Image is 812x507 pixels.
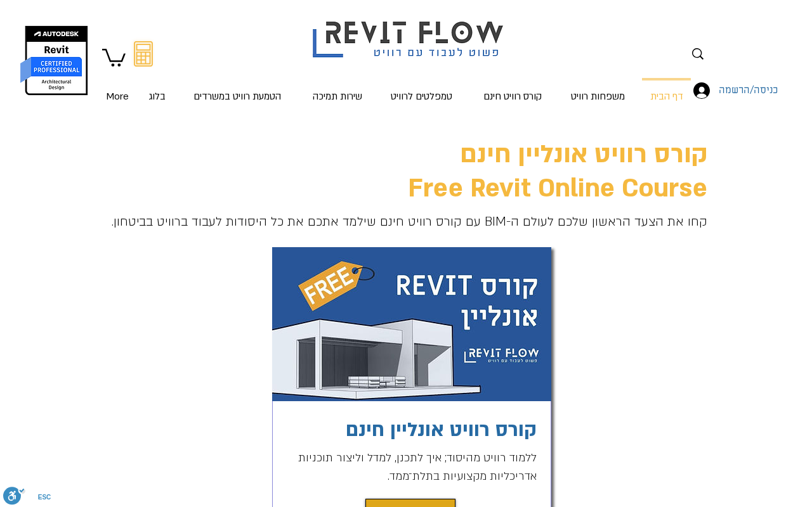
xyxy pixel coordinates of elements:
p: משפחות רוויט [566,79,630,114]
button: כניסה/הרשמה [684,79,742,103]
span: ללמוד רוויט מהיסוד; איך לתכנן, למדל וליצור תוכניות אדריכליות מקצועיות בתלת־ממד. [298,451,537,484]
img: קורס רוויט חינם [272,247,551,401]
a: דף הבית [638,78,695,103]
img: Revit flow logo פשוט לעבוד עם רוויט [300,2,520,61]
p: בלוג [143,79,171,114]
p: טמפלטים לרוויט [386,79,457,114]
nav: אתר [93,78,695,103]
a: קורס רוויט אונליין חינםFree Revit Online Course [408,138,707,205]
svg: מחשבון מעבר מאוטוקאד לרוויט [134,41,153,67]
img: autodesk certified professional in revit for architectural design יונתן אלדד [19,25,89,96]
a: קורס רוויט חינם [468,78,557,103]
p: שירות תמיכה [308,79,367,114]
p: More [101,79,134,114]
p: קורס רוויט חינם [478,79,547,114]
p: דף הבית [645,80,688,114]
a: טמפלטים לרוויט [376,78,468,103]
a: קורס רוויט אונליין חינם [346,416,537,443]
a: שירות תמיכה [299,78,376,103]
span: כניסה/הרשמה [714,82,782,99]
p: הטמעת רוויט במשרדים [188,79,286,114]
span: קחו את הצעד הראשון שלכם לעולם ה-BIM עם קורס רוויט חינם שילמד אתכם את כל היסודות לעבוד ברוויט בביט... [112,214,707,230]
a: הטמעת רוויט במשרדים [176,78,299,103]
a: בלוג [138,78,176,103]
span: קורס רוויט אונליין חינם Free Revit Online Course [408,138,707,205]
a: משפחות רוויט [557,78,638,103]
